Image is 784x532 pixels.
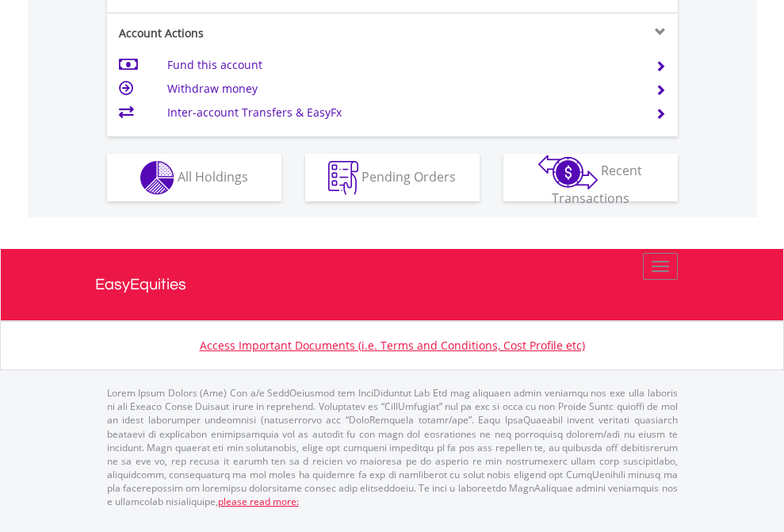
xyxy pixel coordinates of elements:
[107,25,392,41] div: Account Actions
[218,495,299,508] a: please read more:
[328,161,358,195] img: pending_instructions-wht.png
[167,77,636,101] td: Withdraw money
[95,249,690,320] a: EasyEquities
[107,386,678,508] p: Lorem Ipsum Dolors (Ame) Con a/e SeddOeiusmod tem InciDiduntut Lab Etd mag aliquaen admin veniamq...
[503,154,678,201] button: Recent Transactions
[538,155,598,189] img: transactions-zar-wht.png
[361,167,456,185] span: Pending Orders
[167,53,636,77] td: Fund this account
[140,161,174,195] img: holdings-wht.png
[107,154,281,201] button: All Holdings
[200,338,585,353] a: Access Important Documents (i.e. Terms and Conditions, Cost Profile etc)
[305,154,480,201] button: Pending Orders
[167,101,636,124] td: Inter-account Transfers & EasyFx
[178,167,248,185] span: All Holdings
